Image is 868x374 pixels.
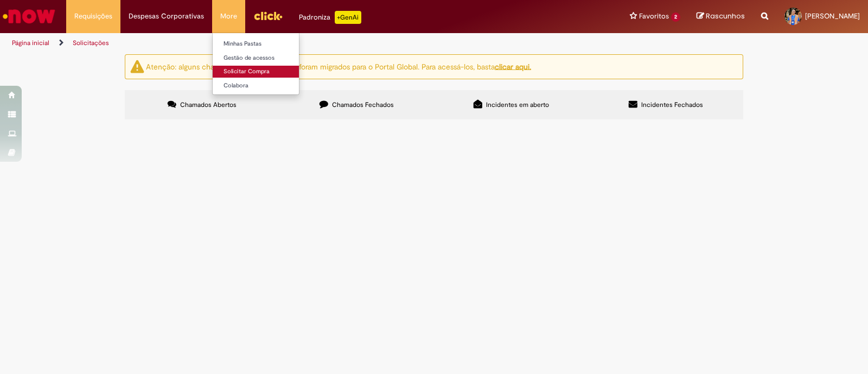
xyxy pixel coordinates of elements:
a: Solicitações [73,39,109,47]
span: Favoritos [639,11,669,22]
span: Incidentes em aberto [486,100,549,109]
p: +GenAi [335,11,361,24]
ng-bind-html: Atenção: alguns chamados relacionados a T.I foram migrados para o Portal Global. Para acessá-los,... [146,61,531,71]
a: Página inicial [12,39,49,47]
span: Despesas Corporativas [129,11,204,22]
span: [PERSON_NAME] [805,11,860,21]
a: Gestão de acessos [213,52,332,64]
span: Chamados Abertos [180,100,237,109]
ul: Trilhas de página [8,33,571,53]
span: Requisições [74,11,112,22]
a: clicar aqui. [495,61,531,71]
a: Minhas Pastas [213,38,332,50]
div: Padroniza [299,11,361,24]
span: More [220,11,237,22]
span: 2 [671,12,680,22]
ul: More [212,33,299,95]
a: Colabora [213,80,332,92]
span: Chamados Fechados [332,100,394,109]
a: Rascunhos [697,11,745,22]
a: Solicitar Compra [213,66,332,78]
span: Rascunhos [706,11,745,21]
img: click_logo_yellow_360x200.png [253,8,283,24]
img: ServiceNow [1,5,57,27]
span: Incidentes Fechados [641,100,703,109]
